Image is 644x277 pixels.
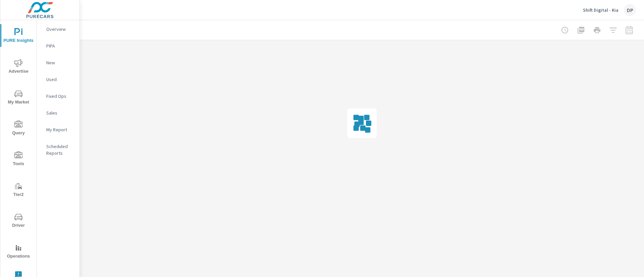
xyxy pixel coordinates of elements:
[37,125,79,135] div: My Report
[37,91,79,101] div: Fixed Ops
[2,121,35,137] span: Query
[46,126,74,133] p: My Report
[46,26,74,32] p: Overview
[37,108,79,118] div: Sales
[2,90,35,106] span: My Market
[2,182,35,199] span: Tier2
[37,58,79,68] div: New
[624,4,636,16] div: DP
[2,213,35,229] span: Driver
[37,41,79,51] div: PIPA
[37,141,79,158] div: Scheduled Reports
[2,151,35,168] span: Tools
[2,244,35,260] span: Operations
[37,24,79,34] div: Overview
[2,28,35,45] span: PURE Insights
[46,143,74,156] p: Scheduled Reports
[46,76,74,83] p: Used
[37,74,79,84] div: Used
[46,93,74,99] p: Fixed Ops
[2,59,35,75] span: Advertise
[46,110,74,116] p: Sales
[583,7,619,13] p: Shift Digital - Kia
[46,43,74,49] p: PIPA
[46,59,74,66] p: New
